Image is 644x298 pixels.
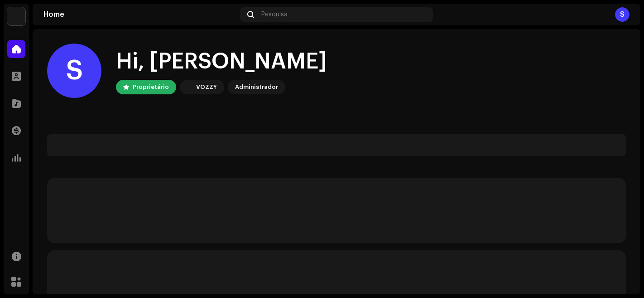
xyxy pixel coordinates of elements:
img: 1cf725b2-75a2-44e7-8fdf-5f1256b3d403 [182,82,192,93]
div: Home [43,11,236,18]
div: Proprietário [133,82,169,93]
img: 1cf725b2-75a2-44e7-8fdf-5f1256b3d403 [7,7,25,25]
div: S [47,44,101,98]
div: VOZZY [196,82,217,93]
div: Hi, [PERSON_NAME] [116,47,327,76]
span: Pesquisa [261,11,288,18]
div: Administrador [235,82,278,93]
div: S [615,7,630,22]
